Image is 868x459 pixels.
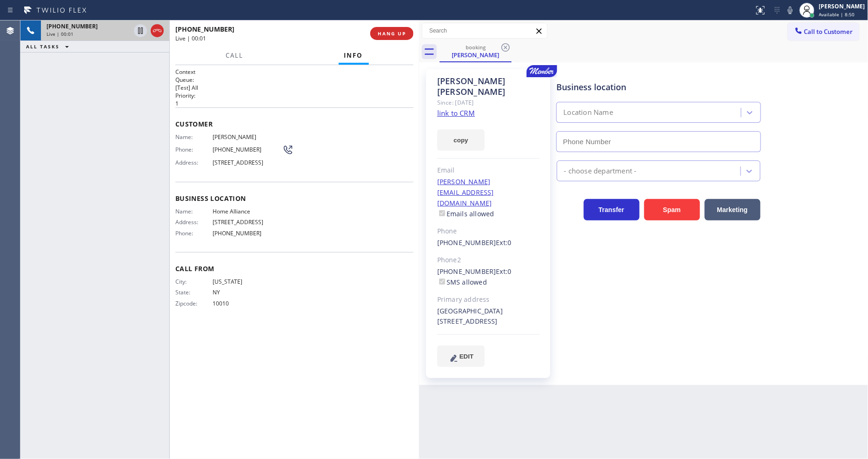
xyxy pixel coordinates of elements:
[175,133,213,140] span: Name:
[437,108,475,118] a: link to CRM
[47,31,73,37] span: Live | 00:01
[175,120,414,128] span: Customer
[378,30,406,37] span: HANG UP
[437,76,540,97] div: [PERSON_NAME] [PERSON_NAME]
[441,44,511,51] div: booking
[437,97,540,108] div: Since: [DATE]
[151,24,164,37] button: Hang up
[213,289,282,296] span: NY
[339,47,369,65] button: Info
[175,92,414,100] h2: Priority:
[175,300,213,307] span: Zipcode:
[47,22,98,30] span: [PHONE_NUMBER]
[134,24,147,37] button: Hold Customer
[437,346,485,367] button: EDIT
[564,166,637,176] div: - choose department -
[175,159,213,166] span: Address:
[226,51,243,60] span: Call
[175,76,414,84] h2: Queue:
[437,267,496,276] a: [PHONE_NUMBER]
[437,255,540,266] div: Phone2
[441,41,511,61] div: Catherine Davis
[344,51,363,60] span: Info
[437,209,494,218] label: Emails allowed
[175,219,213,226] span: Address:
[439,210,445,216] input: Emails allowed
[819,2,865,10] div: [PERSON_NAME]
[175,146,213,153] span: Phone:
[175,68,414,76] h1: Context
[213,300,282,307] span: 10010
[213,219,282,226] span: [STREET_ADDRESS]
[437,177,494,207] a: [PERSON_NAME][EMAIL_ADDRESS][DOMAIN_NAME]
[213,146,282,153] span: [PHONE_NUMBER]
[175,208,213,215] span: Name:
[175,289,213,296] span: State:
[557,81,761,93] div: Business location
[496,267,512,276] span: Ext: 0
[437,165,540,176] div: Email
[220,47,249,65] button: Call
[496,238,512,247] span: Ext: 0
[705,199,761,220] button: Marketing
[213,133,282,140] span: [PERSON_NAME]
[584,199,640,220] button: Transfer
[213,159,282,166] span: [STREET_ADDRESS]
[788,23,859,40] button: Call to Customer
[441,51,511,59] div: [PERSON_NAME]
[644,199,700,220] button: Spam
[175,34,206,42] span: Live | 00:01
[370,27,414,40] button: HANG UP
[20,41,78,52] button: ALL TASKS
[213,230,282,237] span: [PHONE_NUMBER]
[213,278,282,285] span: [US_STATE]
[175,194,414,203] span: Business location
[213,208,282,215] span: Home Alliance
[437,306,540,327] div: [GEOGRAPHIC_DATA][STREET_ADDRESS]
[175,84,414,92] p: [Test] All
[175,230,213,237] span: Phone:
[804,27,853,36] span: Call to Customer
[437,238,496,247] a: [PHONE_NUMBER]
[564,107,614,118] div: Location Name
[437,278,487,286] label: SMS allowed
[784,4,797,17] button: Mute
[175,25,234,33] span: [PHONE_NUMBER]
[422,23,547,38] input: Search
[556,131,761,152] input: Phone Number
[175,264,414,273] span: Call From
[437,129,485,151] button: copy
[175,100,414,107] p: 1
[439,279,445,285] input: SMS allowed
[460,353,474,360] span: EDIT
[437,294,540,305] div: Primary address
[819,11,855,18] span: Available | 8:50
[26,43,60,50] span: ALL TASKS
[175,278,213,285] span: City:
[437,226,540,237] div: Phone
